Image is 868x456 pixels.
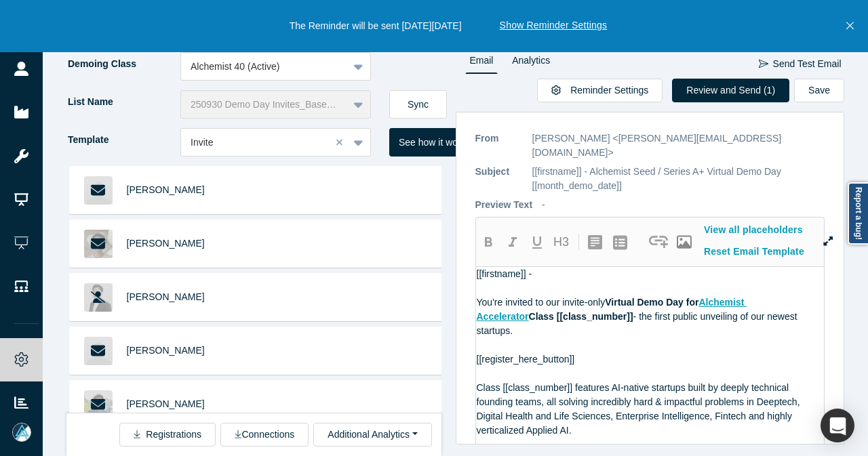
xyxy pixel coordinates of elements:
[220,423,309,447] button: Connections
[500,18,608,33] button: Show Reminder Settings
[389,90,447,119] button: Sync
[119,423,216,447] button: Registrations
[537,79,663,102] button: Reminder Settings
[529,311,633,322] span: Class [[class_number]]
[66,52,180,76] label: Demoing Class
[549,230,574,253] button: H3
[794,79,844,102] button: Save
[127,345,205,356] a: [PERSON_NAME]
[696,240,812,264] button: Reset Email Template
[66,90,180,114] label: List Name
[477,297,606,308] span: You're invited to our invite-only
[477,311,800,336] span: - the first public unveiling of our newest startups.
[605,297,698,308] span: Virtual Demo Day for
[532,131,825,160] p: [PERSON_NAME] <[PERSON_NAME][EMAIL_ADDRESS][DOMAIN_NAME]>
[290,19,462,33] p: The Reminder will be sent [DATE][DATE]
[608,230,633,253] button: create uolbg-list-item
[127,184,205,195] a: [PERSON_NAME]
[66,128,180,152] label: Template
[477,382,803,436] span: Class [[class_number]] features AI-native startups built by deeply technical founding teams, all ...
[127,398,205,409] a: [PERSON_NAME]
[507,52,555,74] a: Analytics
[475,131,523,160] p: From
[475,165,523,193] p: Subject
[672,79,789,102] button: Review and Send (1)
[477,268,532,279] span: [[firstname]] -
[127,291,205,302] a: [PERSON_NAME]
[758,52,842,76] button: Send Test Email
[12,423,31,442] img: Mia Scott's Account
[389,128,480,157] button: See how it works
[542,198,545,212] p: -
[848,182,868,245] a: Report a bug!
[475,198,533,212] p: Preview Text
[532,165,825,193] p: [[firstname]] - Alchemist Seed / Series A+ Virtual Demo Day [[month_demo_date]]
[313,423,431,447] button: Additional Analytics
[696,218,811,242] button: View all placeholders
[477,354,575,365] span: [[register_here_button]]
[127,238,205,249] a: [PERSON_NAME]
[465,52,498,74] a: Email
